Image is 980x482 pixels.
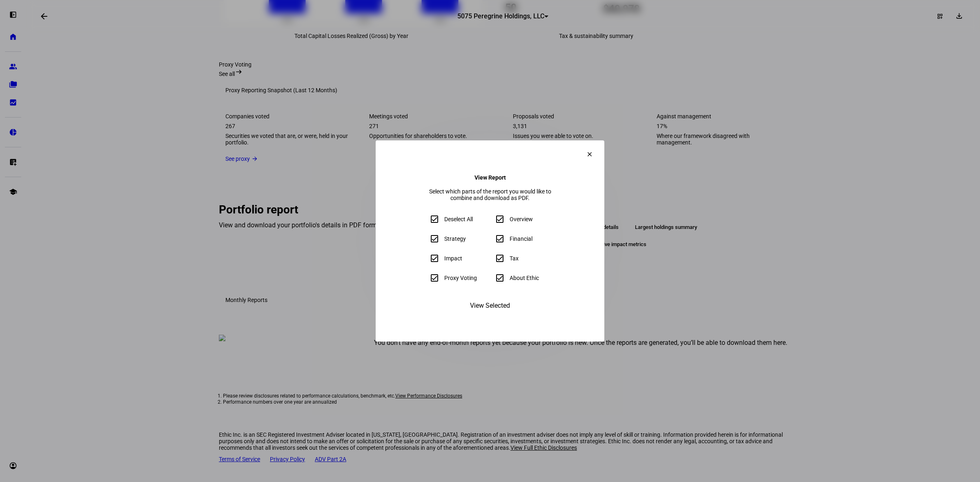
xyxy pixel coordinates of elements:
[586,151,593,158] mat-icon: clear
[444,216,473,222] div: Deselect All
[510,216,533,222] div: Overview
[425,188,555,201] div: Select which parts of the report you would like to combine and download as PDF.
[510,275,539,281] div: About Ethic
[510,255,519,262] div: Tax
[474,174,506,181] h4: View Report
[444,275,477,281] div: Proxy Voting
[444,235,466,242] div: Strategy
[470,296,510,315] span: View Selected
[444,255,462,262] div: Impact
[510,235,532,242] div: Financial
[459,296,521,315] button: View Selected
